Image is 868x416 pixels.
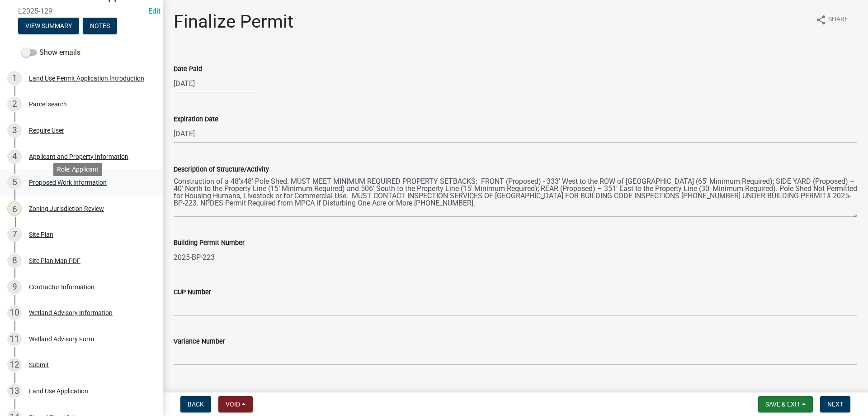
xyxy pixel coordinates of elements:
label: Expiration Date [174,116,218,123]
label: Description of Structure/Activity [174,167,269,173]
div: 6 [7,201,22,216]
div: Site Plan Map PDF [29,258,80,264]
button: Back [180,396,211,412]
wm-modal-confirm: Summary [18,23,79,30]
div: Site Plan [29,231,53,238]
div: Zoning Jurisdiction Review [29,206,104,212]
span: L2025-129 [18,7,145,15]
label: Building Permit Number [174,240,245,246]
span: Share [828,14,848,25]
button: Next [820,396,850,412]
div: Require User [29,127,64,134]
div: 8 [7,253,22,268]
div: 10 [7,306,22,320]
button: Save & Exit [758,396,813,412]
div: 2 [7,97,22,111]
button: shareShare [808,11,855,29]
button: View Summary [18,18,79,34]
div: Parcel search [29,101,67,107]
div: Contractor Information [29,284,94,290]
div: Wetland Advisory Form [29,336,94,342]
span: Void [226,401,240,408]
a: Edit [148,7,160,15]
button: Void [218,396,253,412]
div: Applicant and Property Information [29,153,128,160]
div: 4 [7,149,22,164]
div: 5 [7,175,22,190]
div: Proposed Work Information [29,179,107,186]
label: CUP Number [174,289,211,296]
h1: Finalize Permit [174,11,293,33]
div: Wetland Advisory Information [29,310,113,316]
div: Role: Applicant [53,163,102,176]
i: share [816,14,826,25]
span: Back [188,401,204,408]
span: Next [827,401,843,408]
button: Notes [83,18,117,34]
label: Date Paid [174,66,202,72]
wm-modal-confirm: Notes [83,23,117,30]
label: Show emails [22,47,80,58]
div: Submit [29,362,49,368]
wm-modal-confirm: Edit Application Number [148,7,160,15]
div: 11 [7,332,22,346]
div: 7 [7,227,22,242]
div: 12 [7,358,22,372]
div: Land Use Application [29,388,88,394]
span: Save & Exit [765,401,800,408]
div: 13 [7,384,22,398]
div: Land Use Permit Application Introduction [29,75,144,81]
input: mm/dd/yyyy [174,74,256,93]
div: 1 [7,71,22,86]
label: Variance Number [174,339,225,345]
div: 9 [7,280,22,294]
div: 3 [7,123,22,138]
